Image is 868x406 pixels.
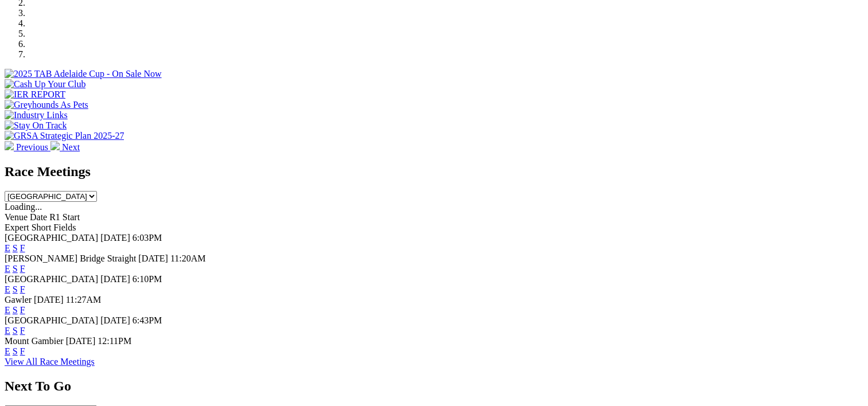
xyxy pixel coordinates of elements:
a: S [13,243,18,253]
a: F [20,264,25,274]
span: Loading... [5,202,42,212]
span: Fields [53,222,76,232]
a: S [13,326,18,335]
span: Expert [5,222,29,232]
span: 6:10PM [133,274,162,284]
a: S [13,346,18,356]
span: [PERSON_NAME] Bridge Straight [5,253,136,263]
span: R1 Start [49,212,80,222]
span: Short [32,222,52,232]
img: chevron-left-pager-white.svg [5,141,14,150]
a: Previous [5,142,50,152]
a: S [13,305,18,315]
img: 2025 TAB Adelaide Cup - On Sale Now [5,69,162,79]
span: Venue [5,212,28,222]
span: Previous [16,142,48,152]
span: Next [62,142,80,152]
img: Stay On Track [5,120,67,131]
span: [DATE] [34,295,64,304]
img: Greyhounds As Pets [5,100,88,110]
span: [GEOGRAPHIC_DATA] [5,315,98,325]
a: F [20,346,25,356]
span: Mount Gambier [5,336,64,346]
a: F [20,243,25,253]
img: Industry Links [5,110,68,120]
span: [DATE] [100,315,130,325]
a: F [20,326,25,335]
span: [DATE] [100,274,130,284]
span: Gawler [5,295,32,304]
a: F [20,305,25,315]
span: [GEOGRAPHIC_DATA] [5,233,98,243]
a: E [5,346,10,356]
a: S [13,264,18,274]
span: Date [30,212,47,222]
span: 11:27AM [66,295,102,304]
a: E [5,326,10,335]
span: [DATE] [100,233,130,243]
a: S [13,284,18,294]
a: E [5,305,10,315]
a: E [5,264,10,274]
a: E [5,284,10,294]
a: F [20,284,25,294]
img: chevron-right-pager-white.svg [50,141,60,150]
span: [DATE] [66,336,96,346]
h2: Next To Go [5,378,863,394]
span: [GEOGRAPHIC_DATA] [5,274,98,284]
span: 6:43PM [133,315,162,325]
span: 12:11PM [98,336,131,346]
img: GRSA Strategic Plan 2025-27 [5,131,124,141]
a: E [5,243,10,253]
span: 6:03PM [133,233,162,243]
a: Next [50,142,80,152]
img: IER REPORT [5,89,65,100]
h2: Race Meetings [5,164,863,179]
a: View All Race Meetings [5,357,95,366]
span: [DATE] [138,253,168,263]
span: 11:20AM [170,253,206,263]
img: Cash Up Your Club [5,79,85,89]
